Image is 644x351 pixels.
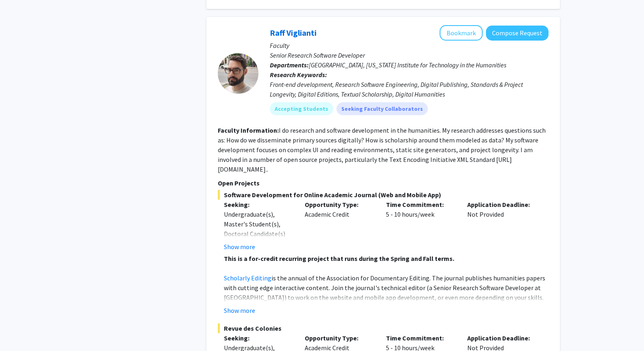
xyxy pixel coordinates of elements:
p: is the annual of the Association for Documentary Editing. The journal publishes humanities papers... [224,273,549,332]
div: Undergraduate(s), Master's Student(s), Doctoral Candidate(s) (PhD, MD, DMD, PharmD, etc.) [224,209,293,258]
button: Show more [224,306,255,315]
div: 5 - 10 hours/week [380,200,461,252]
a: Scholarly Editing [224,274,271,282]
p: Time Commitment: [386,333,455,343]
span: [GEOGRAPHIC_DATA], [US_STATE] Institute for Technology in the Humanities [309,61,506,69]
strong: This is a for-credit recurring project that runs during the Spring and Fall terms. [224,254,454,263]
span: Software Development for Online Academic Journal (Web and Mobile App) [218,190,549,200]
p: Faculty [270,41,549,50]
div: Front-end development, Research Software Engineering, Digital Publishing, Standards & Project Lon... [270,80,549,99]
p: Opportunity Type: [305,200,374,209]
p: Application Deadline: [467,333,536,343]
p: Seeking: [224,333,293,343]
p: Senior Research Software Developer [270,50,549,60]
b: Faculty Information: [218,126,279,134]
div: Academic Credit [299,200,380,252]
a: Raff Viglianti [270,28,317,38]
mat-chip: Seeking Faculty Collaborators [336,102,428,115]
b: Research Keywords: [270,71,327,79]
div: Not Provided [461,200,542,252]
button: Compose Request to Raff Viglianti [486,26,549,41]
button: Show more [224,242,255,252]
mat-chip: Accepting Students [270,102,333,115]
button: Add Raff Viglianti to Bookmarks [440,25,483,41]
iframe: Chat [6,314,35,345]
span: Revue des Colonies [218,323,549,333]
p: Open Projects [218,178,549,188]
b: Departments: [270,61,309,69]
p: Application Deadline: [467,200,536,209]
p: Seeking: [224,200,293,209]
p: Time Commitment: [386,200,455,209]
p: Opportunity Type: [305,333,374,343]
fg-read-more: I do research and software development in the humanities. My research addresses questions such as... [218,126,546,173]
